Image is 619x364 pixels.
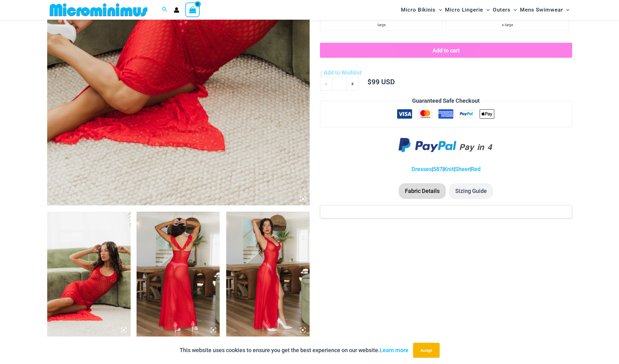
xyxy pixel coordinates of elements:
a: Account icon link [174,7,179,13]
p: | | | | [320,165,572,174]
span: $ [367,77,372,86]
a: OutersMenu ToggleMenu Toggle [491,2,518,18]
a: Search icon link [162,6,167,14]
legend: Guaranteed Safe Checkout [410,96,482,106]
p: This website uses cookies to ensure you get the best experience on our website. [180,346,408,355]
a: Micro LingerieMenu ToggleMenu Toggle [444,2,491,18]
span: Add to Wishlist [324,69,362,76]
span: Menu Toggle [436,2,442,18]
img: Sometimes Red 587 Dress [137,212,220,337]
li: x-large [446,18,569,31]
a: Learn more [380,347,408,353]
span: Menu Toggle [563,2,569,18]
a: + [347,77,358,90]
button: Add to cart [320,43,572,58]
span: Micro Bikinis [401,2,436,18]
li: Sizing Guide [449,183,493,199]
a: - [320,77,332,90]
a: Knit [444,166,454,172]
span: Micro Lingerie [445,2,483,18]
span: large [377,23,386,27]
a: Add to Wishlist [320,68,362,77]
span: Mens Swimwear [520,2,563,18]
a: Micro BikinisMenu ToggleMenu Toggle [400,2,444,18]
li: large [320,18,443,31]
li: Fabric Details [399,183,446,199]
span: Outers [493,2,511,18]
input: Product quantity [332,77,347,90]
button: Accept [413,343,440,358]
a: 587 [433,166,442,172]
a: Sheer [455,166,470,172]
a: View Shopping Cart, empty [186,2,200,17]
span: x-large [502,23,513,27]
a: Red [471,166,481,172]
img: MM SHOP LOGO FLAT [47,3,150,17]
bdi: 99 USD [367,77,395,86]
a: Mens SwimwearMenu ToggleMenu Toggle [518,2,571,18]
img: Sometimes Red 587 Dress [226,212,310,337]
a: Dresses [412,166,432,172]
nav: Site Navigation [399,1,572,19]
span: Menu Toggle [511,2,517,18]
img: Sometimes Red 587 Dress [47,212,131,337]
span: Menu Toggle [483,2,490,18]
